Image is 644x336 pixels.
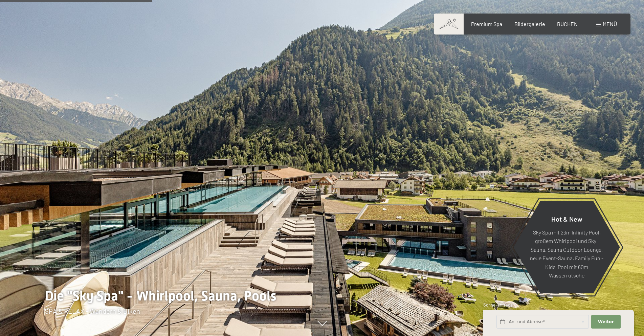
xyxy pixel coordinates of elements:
p: Sky Spa mit 23m Infinity Pool, großem Whirlpool und Sky-Sauna, Sauna Outdoor Lounge, neue Event-S... [530,228,603,280]
span: Schnellanfrage [483,302,513,308]
a: Bildergalerie [514,21,545,27]
span: Hot & New [551,215,582,223]
span: Weiter [598,319,614,325]
span: Menü [603,21,617,27]
button: Weiter [591,315,620,329]
a: Premium Spa [471,21,502,27]
a: BUCHEN [557,21,578,27]
a: Hot & New Sky Spa mit 23m Infinity Pool, großem Whirlpool und Sky-Sauna, Sauna Outdoor Lounge, ne... [513,201,620,294]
